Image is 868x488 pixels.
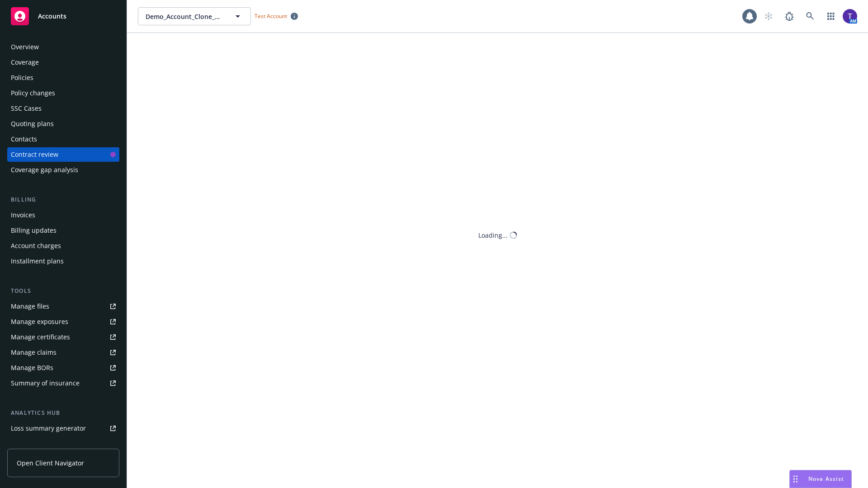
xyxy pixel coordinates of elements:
span: Test Account [251,11,302,21]
a: Policy changes [7,86,119,100]
div: Installment plans [11,254,64,268]
div: Billing [7,195,119,204]
a: Manage claims [7,345,119,360]
a: Accounts [7,4,119,29]
img: photo [843,9,857,23]
div: Summary of insurance [11,376,80,390]
div: Manage exposures [11,314,68,329]
span: Nova Assist [808,475,844,483]
div: Manage files [11,299,49,314]
a: Invoices [7,208,119,222]
a: Report a Bug [780,7,798,25]
span: Demo_Account_Clone_QA_CR_Tests_Demo [146,12,224,21]
div: Billing updates [11,223,57,238]
div: Loading... [478,230,508,240]
div: Analytics hub [7,408,119,418]
a: Policies [7,70,119,85]
div: Coverage gap analysis [11,163,78,177]
a: Switch app [822,7,840,25]
div: Contract review [11,147,58,162]
a: Manage files [7,299,119,314]
button: Nova Assist [789,470,852,488]
div: Manage BORs [11,361,53,375]
div: Contacts [11,132,37,146]
div: Drag to move [790,470,801,488]
a: Loss summary generator [7,421,119,436]
a: Account charges [7,239,119,253]
div: Invoices [11,208,35,222]
a: SSC Cases [7,101,119,116]
div: Quoting plans [11,117,54,131]
a: Coverage [7,55,119,70]
a: Search [801,7,819,25]
div: Account charges [11,239,61,253]
span: Test Account [255,12,287,20]
a: Overview [7,40,119,54]
div: Loss summary generator [11,421,86,436]
a: Start snowing [759,7,778,25]
button: Demo_Account_Clone_QA_CR_Tests_Demo [138,7,251,25]
span: Open Client Navigator [17,458,84,468]
a: Summary of insurance [7,376,119,390]
div: Policy changes [11,86,55,100]
div: Coverage [11,55,39,70]
div: Manage certificates [11,330,70,344]
a: Manage BORs [7,361,119,375]
a: Quoting plans [7,117,119,131]
a: Manage certificates [7,330,119,344]
div: Overview [11,40,39,54]
a: Contacts [7,132,119,146]
div: Tools [7,286,119,296]
a: Billing updates [7,223,119,238]
a: Manage exposures [7,314,119,329]
a: Coverage gap analysis [7,163,119,177]
a: Contract review [7,147,119,162]
span: Accounts [38,13,66,20]
div: Manage claims [11,345,57,360]
a: Installment plans [7,254,119,268]
div: Policies [11,70,33,85]
div: SSC Cases [11,101,42,116]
